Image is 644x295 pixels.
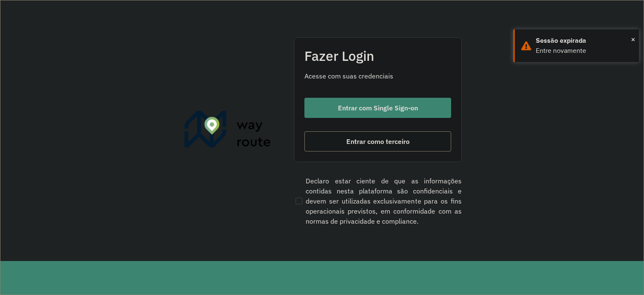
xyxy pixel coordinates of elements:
[304,71,451,81] p: Acesse com suas credenciais
[338,104,418,111] span: Entrar com Single Sign-on
[184,111,271,151] img: Roteirizador AmbevTech
[536,36,633,46] div: Sessão expirada
[294,176,462,226] label: Declaro estar ciente de que as informações contidas nesta plataforma são confidenciais e devem se...
[346,138,410,145] span: Entrar como terceiro
[631,33,635,46] span: ×
[304,98,451,118] button: button
[536,46,633,56] div: Entre novamente
[631,33,635,46] button: Close
[304,131,451,151] button: button
[304,48,451,64] h2: Fazer Login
